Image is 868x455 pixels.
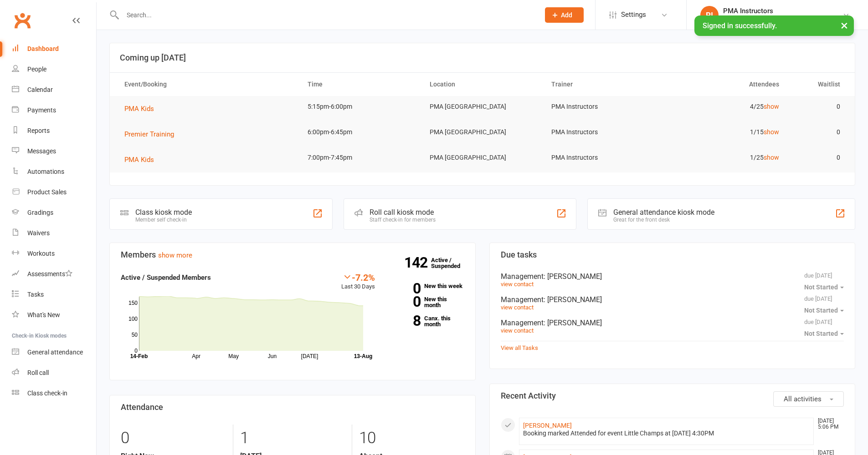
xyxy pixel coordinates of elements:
a: Waivers [12,223,96,243]
a: [PERSON_NAME] [523,422,572,429]
a: Tasks [12,284,96,305]
a: Clubworx [11,9,34,32]
div: What's New [27,311,60,318]
div: Management [501,318,844,327]
strong: 8 [389,314,421,328]
div: Waivers [27,229,50,237]
td: 5:15pm-6:00pm [299,96,421,117]
td: 1/15 [665,121,787,143]
th: Waitlist [787,73,848,96]
a: Automations [12,162,96,182]
div: -7.2% [341,272,375,282]
button: All activities [773,391,844,407]
h3: Recent Activity [501,391,844,400]
a: What's New [12,305,96,325]
a: show [764,128,779,136]
a: Class kiosk mode [12,383,96,404]
td: PMA Instructors [543,121,665,143]
div: Product Sales [27,188,67,196]
a: view contact [501,281,534,288]
div: Staff check-in for members [370,217,436,223]
td: 6:00pm-6:45pm [299,121,421,143]
div: Calendar [27,86,53,93]
button: Premier Training [124,129,180,140]
div: Management [501,295,844,304]
a: Roll call [12,363,96,383]
a: show more [158,251,192,259]
div: General attendance kiosk mode [613,208,714,217]
a: Dashboard [12,39,96,59]
span: Signed in successfully. [703,21,777,30]
div: People [27,66,46,73]
span: Premier Training [124,130,174,138]
a: View all Tasks [501,344,538,351]
a: 142Active / Suspended [431,250,471,276]
button: PMA Kids [124,103,160,114]
a: Reports [12,121,96,141]
td: PMA [GEOGRAPHIC_DATA] [421,96,544,117]
span: : [PERSON_NAME] [544,295,602,304]
span: All activities [784,395,822,403]
td: 0 [787,121,848,143]
a: Product Sales [12,182,96,202]
td: 0 [787,147,848,168]
td: PMA [GEOGRAPHIC_DATA] [421,121,544,143]
div: Last 30 Days [341,272,375,292]
td: 4/25 [665,96,787,117]
div: Member self check-in [135,217,192,223]
a: 0New this month [389,296,464,308]
button: × [836,15,853,35]
div: Roll call kiosk mode [370,208,436,217]
a: Workouts [12,243,96,264]
div: Class check-in [27,389,67,397]
a: 8Canx. this month [389,315,464,327]
div: Management [501,272,844,281]
div: Booking marked Attended for event Little Champs at [DATE] 4:30PM [523,430,810,437]
div: Reports [27,127,50,134]
a: show [764,154,779,161]
h3: Members [121,250,464,259]
td: PMA [GEOGRAPHIC_DATA] [421,147,544,168]
strong: 0 [389,282,421,295]
div: Tasks [27,291,44,298]
div: General attendance [27,349,83,356]
td: PMA Instructors [543,96,665,117]
div: 0 [121,425,226,452]
div: Dashboard [27,45,59,52]
div: Assessments [27,270,72,278]
a: view contact [501,304,534,311]
td: 0 [787,96,848,117]
span: PMA Kids [124,156,154,164]
a: Assessments [12,264,96,284]
th: Location [421,73,544,96]
span: Settings [621,5,646,25]
span: PMA Kids [124,105,154,113]
a: General attendance kiosk mode [12,342,96,363]
button: PMA Kids [124,154,160,165]
div: Automations [27,168,64,175]
th: Trainer [543,73,665,96]
strong: 0 [389,295,421,308]
a: show [764,103,779,110]
div: PI [700,6,719,24]
h3: Coming up [DATE] [120,53,845,62]
div: Class kiosk mode [135,208,192,217]
div: 1 [240,425,345,452]
td: 1/25 [665,147,787,168]
div: Payments [27,106,56,114]
th: Event/Booking [116,73,299,96]
strong: 142 [404,256,431,269]
a: 0New this week [389,283,464,289]
div: Workouts [27,250,55,257]
div: Roll call [27,369,49,376]
time: [DATE] 5:06 PM [813,418,843,430]
h3: Due tasks [501,250,844,259]
td: PMA Instructors [543,147,665,168]
a: Gradings [12,202,96,223]
a: Calendar [12,80,96,100]
th: Time [299,73,421,96]
a: People [12,59,96,80]
button: Add [545,7,584,23]
span: Add [561,11,572,19]
div: Messages [27,147,56,155]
